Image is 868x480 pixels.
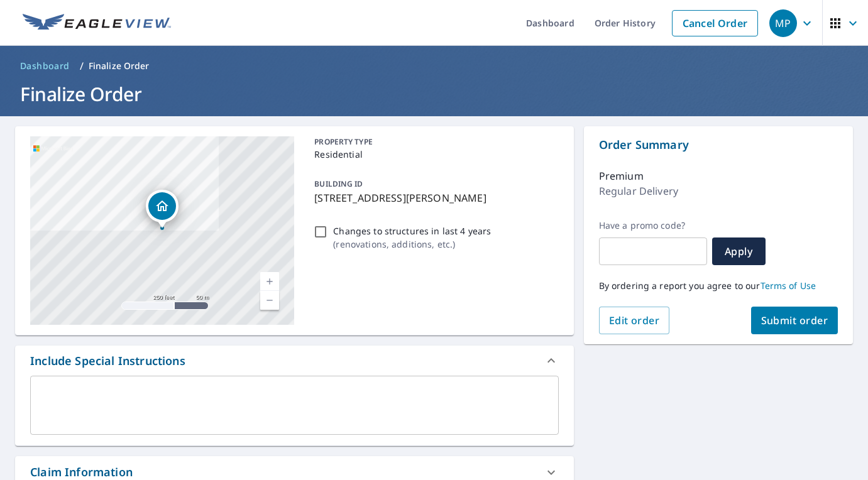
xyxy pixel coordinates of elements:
p: Finalize Order [89,60,150,72]
span: Edit order [609,314,660,327]
a: Current Level 17, Zoom Out [260,291,279,310]
div: Dropped pin, building 1, Residential property, 1515 Devere Dr Pasadena, MD 21122 [146,190,179,229]
a: Cancel Order [672,10,758,36]
p: BUILDING ID [314,178,363,189]
p: Order Summary [599,136,838,153]
button: Submit order [751,307,838,334]
p: Regular Delivery [599,183,678,199]
p: Premium [599,168,644,183]
div: Include Special Instructions [30,352,185,369]
button: Edit order [599,307,670,334]
p: By ordering a report you agree to our [599,280,838,292]
span: Apply [722,244,755,258]
p: ( renovations, additions, etc. ) [333,237,491,251]
li: / [80,58,84,74]
span: Dashboard [20,60,70,72]
label: Have a promo code? [599,220,707,231]
nav: breadcrumb [15,56,853,76]
div: MP [769,9,797,37]
h1: Finalize Order [15,81,853,107]
img: EV Logo [23,14,171,33]
p: Changes to structures in last 4 years [333,224,491,237]
div: Include Special Instructions [15,346,574,376]
span: Submit order [761,314,828,327]
a: Dashboard [15,56,75,76]
p: PROPERTY TYPE [314,136,553,148]
p: Residential [314,148,553,161]
a: Current Level 17, Zoom In [260,272,279,291]
p: [STREET_ADDRESS][PERSON_NAME] [314,190,553,205]
button: Apply [712,237,766,265]
a: Terms of Use [761,280,816,292]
